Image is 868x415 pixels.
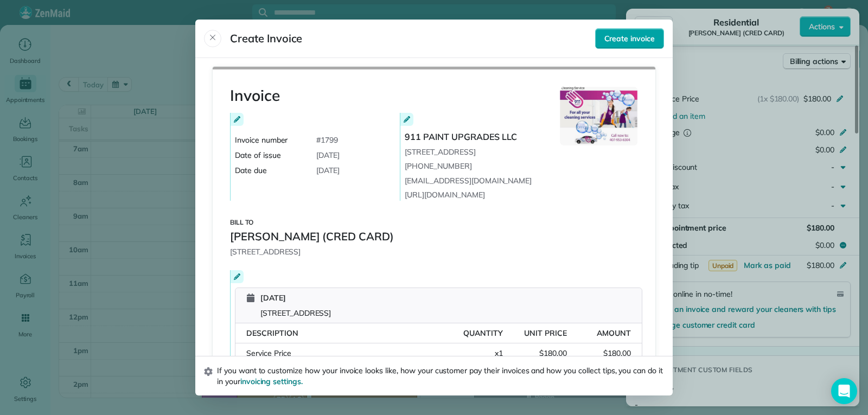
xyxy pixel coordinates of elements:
[217,365,664,387] span: If you want to customize how your invoice looks like, how your customer pay their invoices and ho...
[560,87,638,145] img: Company logo
[230,87,595,104] h1: Invoice
[316,150,340,161] span: [DATE]
[595,28,664,49] button: Create invoice
[597,328,631,338] span: Amount
[246,328,298,338] span: Description
[235,150,312,161] span: Date of issue
[604,33,655,44] span: Create invoice
[495,348,503,359] span: x 1
[405,175,532,187] a: [EMAIL_ADDRESS][DOMAIN_NAME]
[235,135,312,145] span: Invoice number
[230,31,302,45] span: Create Invoice
[463,328,503,338] span: Quantity
[230,246,301,257] span: [STREET_ADDRESS]
[405,161,471,172] a: [PHONE_NUMBER]
[603,348,631,359] span: $180.00
[405,146,574,157] span: [STREET_ADDRESS]
[316,135,338,145] span: # 1799
[405,161,471,171] span: [PHONE_NUMBER]
[204,30,221,47] button: Close
[405,189,484,201] a: [URL][DOMAIN_NAME]
[524,328,567,338] span: Unit Price
[405,176,532,186] span: [EMAIL_ADDRESS][DOMAIN_NAME]
[316,165,340,176] span: [DATE]
[246,348,291,358] span: Service Price
[240,376,303,386] a: invoicing settings.
[235,165,312,176] span: Date due
[405,190,484,200] span: [URL][DOMAIN_NAME]
[260,292,331,303] span: [DATE]
[230,218,253,227] span: Bill to
[260,308,331,318] span: [STREET_ADDRESS]
[539,348,567,359] span: $180.00
[230,229,394,244] span: [PERSON_NAME] (CRED CARD)
[405,130,574,143] span: 911 PAINT UPGRADES LLC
